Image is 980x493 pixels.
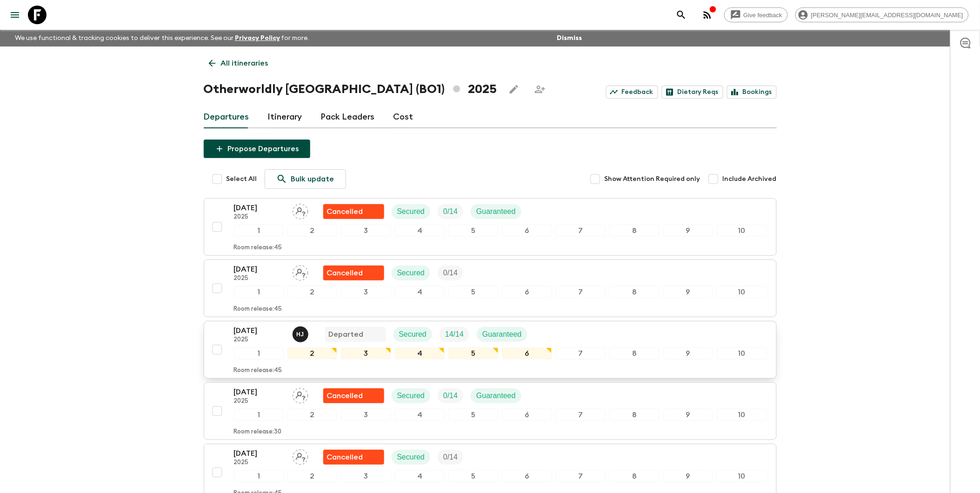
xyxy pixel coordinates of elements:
[438,450,463,465] div: Trip Fill
[234,448,285,459] p: [DATE]
[448,470,498,482] div: 5
[663,286,713,298] div: 9
[327,452,363,463] p: Cancelled
[531,80,549,99] span: Share this itinerary
[663,225,713,237] div: 9
[234,470,284,482] div: 1
[438,204,463,219] div: Trip Fill
[739,12,787,19] span: Give feedback
[234,286,284,298] div: 1
[204,382,777,440] button: [DATE]2025Assign pack leaderFlash Pack cancellationSecuredTrip FillGuaranteed12345678910Room rele...
[392,266,431,280] div: Secured
[395,286,445,298] div: 4
[448,286,498,298] div: 5
[234,244,282,252] p: Room release: 45
[663,347,713,360] div: 9
[556,470,606,482] div: 7
[448,409,498,421] div: 5
[204,140,310,158] button: Propose Departures
[393,327,433,342] div: Secured
[502,347,552,360] div: 6
[606,86,658,99] a: Feedback
[717,225,767,237] div: 10
[556,225,606,237] div: 7
[221,58,268,69] p: All itineraries
[287,225,337,237] div: 2
[204,54,273,73] a: All itineraries
[293,329,310,337] span: Hector Juan Vargas Céspedes
[234,264,285,275] p: [DATE]
[204,80,497,99] h1: Otherworldly [GEOGRAPHIC_DATA] (BO1) 2025
[438,266,463,280] div: Trip Fill
[395,470,445,482] div: 4
[227,174,257,184] span: Select All
[556,409,606,421] div: 7
[795,7,969,22] div: [PERSON_NAME][EMAIL_ADDRESS][DOMAIN_NAME]
[476,206,516,217] p: Guaranteed
[443,390,458,401] p: 0 / 14
[397,267,425,279] p: Secured
[234,459,285,466] p: 2025
[609,470,659,482] div: 8
[234,225,284,237] div: 1
[393,106,413,128] a: Cost
[323,450,384,465] div: Flash Pack cancellation
[234,367,282,374] p: Room release: 45
[291,173,334,185] p: Bulk update
[717,409,767,421] div: 10
[448,347,498,360] div: 5
[204,321,777,379] button: [DATE]2025Hector Juan Vargas Céspedes DepartedSecuredTrip FillGuaranteed12345678910Room release:45
[663,409,713,421] div: 9
[268,106,302,128] a: Itinerary
[234,398,285,405] p: 2025
[234,386,285,398] p: [DATE]
[341,347,391,360] div: 3
[392,204,431,219] div: Secured
[727,86,777,99] a: Bookings
[502,409,552,421] div: 6
[723,174,777,184] span: Include Archived
[265,169,346,189] a: Bulk update
[321,106,375,128] a: Pack Leaders
[287,286,337,298] div: 2
[502,286,552,298] div: 6
[341,286,391,298] div: 3
[234,428,282,436] p: Room release: 30
[395,409,445,421] div: 4
[392,450,431,465] div: Secured
[392,388,431,403] div: Secured
[482,329,522,340] p: Guaranteed
[327,267,363,279] p: Cancelled
[663,470,713,482] div: 9
[323,388,384,403] div: Flash Pack cancellation
[234,306,282,313] p: Room release: 45
[724,7,788,22] a: Give feedback
[399,329,427,340] p: Secured
[502,470,552,482] div: 6
[397,206,425,217] p: Secured
[609,409,659,421] div: 8
[556,347,606,360] div: 7
[234,202,285,213] p: [DATE]
[341,225,391,237] div: 3
[445,329,464,340] p: 14 / 14
[395,225,445,237] div: 4
[293,391,308,398] span: Assign pack leader
[476,390,516,401] p: Guaranteed
[505,80,523,99] button: Edit this itinerary
[234,347,284,360] div: 1
[397,452,425,463] p: Secured
[204,198,777,256] button: [DATE]2025Assign pack leaderFlash Pack cancellationSecuredTrip FillGuaranteed12345678910Room rele...
[234,325,285,336] p: [DATE]
[293,207,308,214] span: Assign pack leader
[323,204,384,219] div: Flash Pack cancellation
[395,347,445,360] div: 4
[327,390,363,401] p: Cancelled
[662,86,723,99] a: Dietary Reqs
[329,329,364,340] p: Departed
[323,266,384,280] div: Flash Pack cancellation
[609,286,659,298] div: 8
[287,347,337,360] div: 2
[717,347,767,360] div: 10
[443,206,458,217] p: 0 / 14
